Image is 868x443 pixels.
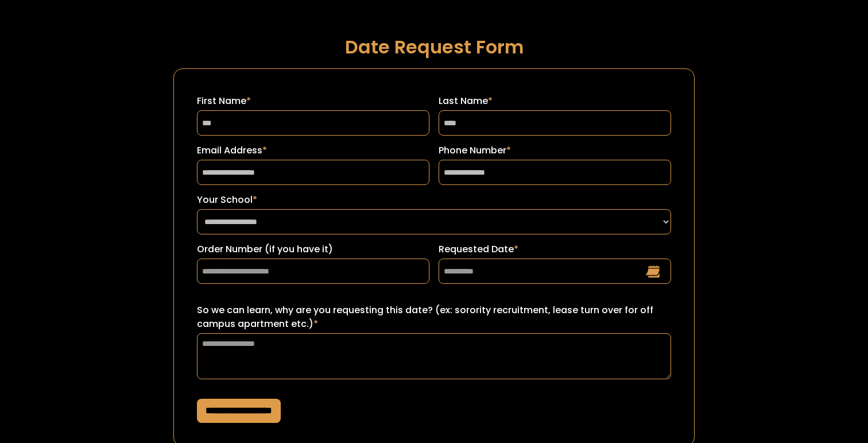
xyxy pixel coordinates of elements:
[197,94,429,108] label: First Name
[439,144,671,157] label: Phone Number
[173,37,694,57] h1: Date Request Form
[439,242,671,256] label: Requested Date
[197,193,671,207] label: Your School
[439,94,671,108] label: Last Name
[197,242,429,256] label: Order Number (if you have it)
[197,144,429,157] label: Email Address
[197,303,671,331] label: So we can learn, why are you requesting this date? (ex: sorority recruitment, lease turn over for...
